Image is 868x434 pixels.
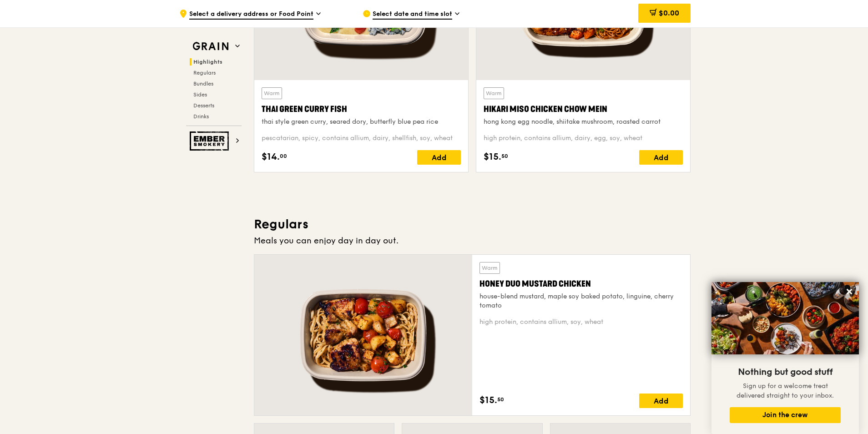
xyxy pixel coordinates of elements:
div: Thai Green Curry Fish [262,103,461,116]
span: Bundles [193,81,213,87]
span: 50 [497,396,504,403]
span: $14. [262,150,280,164]
span: Drinks [193,113,209,120]
span: Highlights [193,59,222,65]
span: Regulars [193,70,216,76]
div: Honey Duo Mustard Chicken [479,278,683,290]
div: hong kong egg noodle, shiitake mushroom, roasted carrot [484,117,683,126]
div: Meals you can enjoy day in day out. [254,234,691,247]
button: Close [842,284,857,299]
div: high protein, contains allium, soy, wheat [479,318,683,327]
span: $15. [479,394,497,407]
div: pescatarian, spicy, contains allium, dairy, shellfish, soy, wheat [262,134,461,143]
span: Select date and time slot [373,10,452,20]
span: Sign up for a welcome treat delivered straight to your inbox. [737,382,834,399]
span: 50 [501,152,508,160]
div: Warm [484,87,504,99]
div: Warm [479,262,500,274]
span: $0.00 [659,9,679,17]
img: Grain web logo [190,38,232,55]
div: Warm [262,87,282,99]
span: Select a delivery address or Food Point [189,10,313,20]
span: Nothing but good stuff [738,367,833,378]
div: high protein, contains allium, dairy, egg, soy, wheat [484,134,683,143]
img: Ember Smokery web logo [190,131,232,151]
img: DSC07876-Edit02-Large.jpeg [712,282,859,354]
div: Add [639,150,683,165]
span: Sides [193,91,207,98]
span: Desserts [193,102,214,109]
h3: Regulars [254,216,691,232]
span: $15. [484,150,501,164]
div: house-blend mustard, maple soy baked potato, linguine, cherry tomato [479,292,683,310]
button: Join the crew [730,407,841,423]
div: Add [639,394,683,408]
div: thai style green curry, seared dory, butterfly blue pea rice [262,117,461,126]
span: 00 [280,152,287,160]
div: Add [417,150,461,165]
div: Hikari Miso Chicken Chow Mein [484,103,683,116]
